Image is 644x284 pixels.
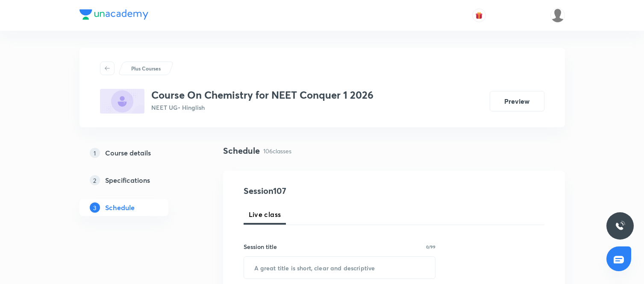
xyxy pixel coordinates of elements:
[244,184,400,197] h4: Session 107
[79,144,196,161] a: 1Course details
[105,175,150,185] h5: Specifications
[79,172,196,189] a: 2Specifications
[263,146,291,155] p: 106 classes
[105,148,151,158] h5: Course details
[244,257,435,278] input: A great title is short, clear and descriptive
[90,202,100,213] p: 3
[151,103,373,112] p: NEET UG • Hinglish
[105,202,135,213] h5: Schedule
[90,148,100,158] p: 1
[426,245,435,249] p: 0/99
[249,209,281,220] span: Live class
[79,9,148,20] img: Company Logo
[475,12,483,19] img: avatar
[550,8,565,23] img: Md Khalid Hasan Ansari
[100,89,144,114] img: 5B9B2241-316C-4E6A-BB42-E7D0A7B14C9C_plus.png
[472,9,486,22] button: avatar
[490,91,544,111] button: Preview
[131,64,161,72] p: Plus Courses
[244,242,277,251] h6: Session title
[223,144,260,157] h4: Schedule
[90,175,100,185] p: 2
[615,221,625,231] img: ttu
[79,9,148,22] a: Company Logo
[151,89,373,101] h3: Course On Chemistry for NEET Conquer 1 2026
